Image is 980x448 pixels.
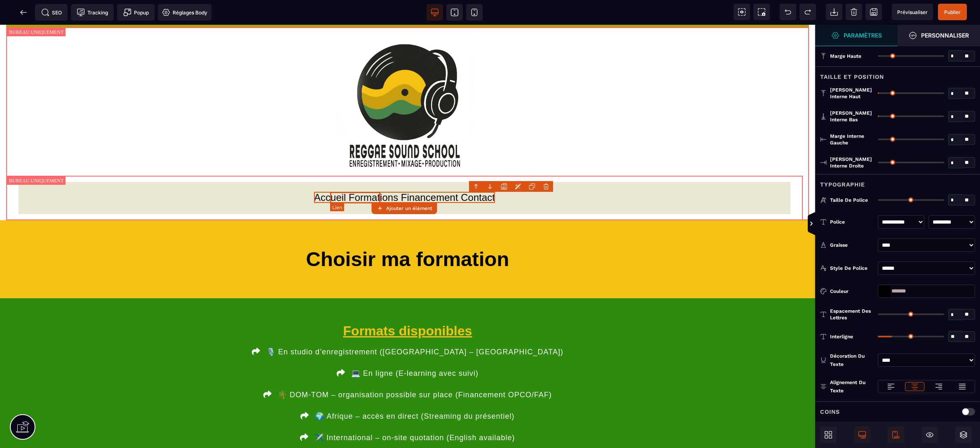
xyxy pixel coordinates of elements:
[156,380,659,402] button: 🌍 Afrique – accès en direct (Streaming du présentiel)
[156,402,659,423] button: ✈️ International – on-site quotation (English available)
[820,427,837,443] span: Ouvrir les blocs
[815,25,898,46] span: Ouvrir le gestionnaire de styles
[830,87,874,100] span: [PERSON_NAME] interne haut
[15,4,32,21] span: Retour
[427,4,443,21] span: Voir bureau
[892,4,933,20] span: Aperçu
[35,4,68,21] span: Métadata SEO
[830,110,874,123] span: [PERSON_NAME] interne bas
[830,264,874,272] div: Style de police
[123,8,149,17] span: Popup
[158,4,211,21] span: Favicon
[734,4,750,20] span: Voir les composants
[815,66,980,82] div: Taille et position
[753,4,770,20] span: Capture d'écran
[830,133,874,146] span: Marge interne gauche
[830,156,874,169] span: [PERSON_NAME] interne droite
[349,167,398,178] a: Formations
[780,4,796,20] span: Défaire
[854,427,870,443] span: Afficher le desktop
[944,9,961,15] span: Publier
[888,427,904,443] span: Afficher le mobile
[156,359,659,380] button: 🌴 DOM-TOM – organisation possible sur place (Financement OPCO/FAF)
[77,8,108,17] span: Tracking
[921,32,969,38] strong: Personnaliser
[921,427,938,443] span: Masquer le bloc
[846,4,862,20] span: Nettoyage
[461,167,495,178] a: Contact
[71,4,114,21] span: Code de suivi
[466,4,483,21] span: Voir mobile
[844,32,882,38] strong: Paramètres
[938,4,967,20] span: Enregistrer le contenu
[815,174,980,189] div: Typographie
[314,167,346,178] a: Accueil
[820,407,840,417] p: Coins
[897,9,928,15] span: Prévisualiser
[830,197,868,203] span: Taille de police
[820,378,874,395] p: Alignement du texte
[830,352,874,368] div: Décoration du texte
[830,287,874,295] div: Couleur
[815,212,823,236] span: Afficher les vues
[337,13,473,149] img: 4275e03cccdd2596e6c8e3e803fb8e3d_LOGO_REGGAE_SOUND_SCHOOL_2025_.png
[117,4,155,21] span: Créer une alerte modale
[826,4,842,20] span: Importer
[446,4,463,21] span: Voir tablette
[150,218,665,251] h1: Choisir ma formation
[386,205,432,211] strong: Ajouter un élément
[799,4,816,20] span: Rétablir
[955,427,972,443] span: Ouvrir les calques
[830,333,853,340] span: Interligne
[830,218,874,226] div: Police
[830,53,861,59] span: Marge haute
[156,316,659,337] button: 🎙️ En studio d’enregistrement ([GEOGRAPHIC_DATA] – [GEOGRAPHIC_DATA])
[401,167,458,178] a: Financement
[830,241,874,249] div: Graisse
[41,8,62,17] span: SEO
[898,25,980,46] span: Ouvrir le gestionnaire de styles
[156,337,659,359] button: 💻 En ligne (E-learning avec suivi)
[372,203,437,214] button: Ajouter un élément
[162,8,207,17] span: Réglages Body
[830,308,874,321] span: Espacement des lettres
[865,4,882,20] span: Enregistrer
